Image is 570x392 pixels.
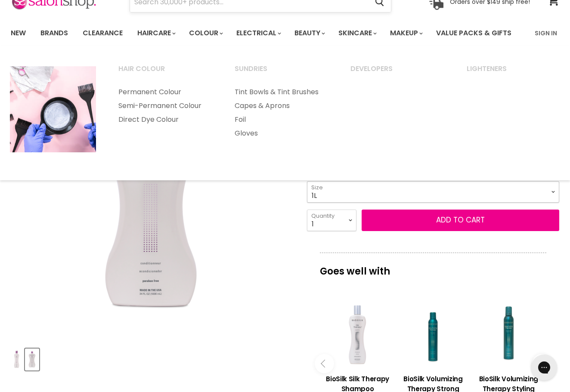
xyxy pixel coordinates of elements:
[530,24,562,42] a: Sign In
[527,352,561,383] iframe: Gorgias live chat messenger
[224,113,338,127] a: Foil
[288,24,330,42] a: Beauty
[34,24,74,42] a: Brands
[108,62,222,83] a: Hair Colour
[25,349,39,370] button: BioSilk Color Therapy Conditioner
[26,349,38,370] img: BioSilk Color Therapy Conditioner
[11,58,293,340] div: BioSilk Color Therapy Conditioner image. Click or Scroll to Zoom.
[108,85,222,127] ul: Main menu
[224,127,338,140] a: Gloves
[108,85,222,99] a: Permanent Colour
[320,253,546,281] p: Goes well with
[183,24,228,42] a: Colour
[307,210,356,231] select: Quantity
[131,24,181,42] a: Haircare
[4,24,32,42] a: New
[230,24,286,42] a: Electrical
[224,85,338,99] a: Tint Bowls & Tint Brushes
[384,24,428,42] a: Makeup
[224,62,338,83] a: Sundries
[11,349,22,370] button: BioSilk Color Therapy Conditioner
[224,99,338,113] a: Capes & Aprons
[340,62,454,83] a: Developers
[108,113,222,127] a: Direct Dye Colour
[76,24,129,42] a: Clearance
[9,346,294,370] div: Product thumbnails
[362,210,559,231] button: Add to cart
[12,349,22,370] img: BioSilk Color Therapy Conditioner
[224,85,338,140] ul: Main menu
[108,99,222,113] a: Semi-Permanent Colour
[4,21,524,46] ul: Main menu
[332,24,382,42] a: Skincare
[430,24,518,42] a: Value Packs & Gifts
